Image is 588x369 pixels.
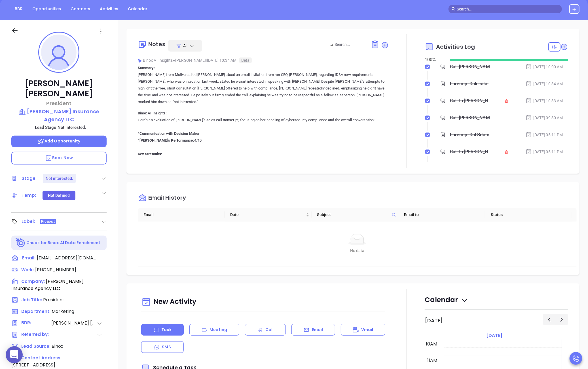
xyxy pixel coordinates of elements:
[526,64,563,70] div: [DATE] 10:00 AM
[41,218,55,225] span: Prospect
[485,332,504,340] a: [DATE]
[425,295,468,304] span: Calendar
[52,308,74,315] span: Marketing
[138,66,155,70] b: Summary:
[138,59,142,63] img: svg%3e
[142,248,572,254] div: No data
[450,80,493,88] div: Loremip: Dolo sita Consec adipis Elitse Doeius tempo in utlab etdolorema aliq eni ADM, Veniam Qui...
[161,327,171,333] p: Task
[37,138,81,144] span: Add Opportunity
[11,4,26,14] a: BDR
[41,35,77,70] img: profile-user
[141,295,386,309] div: New Activity
[173,58,175,63] span: ●
[29,4,64,14] a: Opportunities
[51,320,97,327] span: [PERSON_NAME] [PERSON_NAME]
[22,217,35,226] div: Label:
[526,81,563,87] div: [DATE] 10:34 AM
[52,343,63,349] span: Binox
[210,327,227,333] p: Meeting
[21,278,45,284] span: Company:
[526,132,563,138] div: [DATE] 05:11 PM
[139,138,194,142] b: [PERSON_NAME]'s Performance:
[138,71,389,105] p: [PERSON_NAME] from Motiva called [PERSON_NAME] about an email invitation from her CEO, [PERSON_NA...
[45,155,73,161] span: Book Now
[16,238,26,248] img: Ai-Enrich-DaqCidB-.svg
[21,267,34,273] span: Work:
[21,355,62,361] span: Contact Address:
[35,266,76,273] span: [PHONE_NUMBER]
[138,208,225,221] th: Email
[139,131,200,136] b: Communication with Decision Maker
[452,7,456,11] span: search
[96,4,122,14] a: Activities
[138,111,167,115] b: Binox AI Insights:
[11,278,84,292] span: [PERSON_NAME] Insurance Agency LLC
[425,56,443,63] div: 100 %
[138,56,389,65] div: Binox AI Insights [PERSON_NAME] | [DATE] 10:34 AM
[21,297,42,303] span: Job Title:
[361,327,373,333] p: Vmail
[526,98,563,104] div: [DATE] 10:33 AM
[450,114,493,122] div: Call [PERSON_NAME] to follow up
[26,240,100,246] p: Check for Binox AI Data Enrichment
[335,41,365,48] input: Search...
[436,44,475,50] span: Activities Log
[11,362,55,368] span: [STREET_ADDRESS]
[450,148,493,156] div: Call to [PERSON_NAME]
[67,4,94,14] a: Contacts
[14,124,107,131] p: Lead Stage: Not interested.
[11,108,107,123] a: [PERSON_NAME] Insurance Agency LLC
[450,97,493,105] div: Call to [PERSON_NAME]
[317,212,390,218] span: Subject
[22,255,35,262] span: Email:
[457,6,559,12] input: Search…
[526,149,563,155] div: [DATE] 05:11 PM
[426,357,438,364] div: 11am
[183,43,187,48] span: All
[239,57,251,63] span: Beta
[398,208,485,221] th: Email to
[526,115,563,121] div: [DATE] 09:30 AM
[138,152,162,156] b: Key Strengths:
[485,208,572,221] th: Status
[21,320,51,327] span: BDR:
[124,4,151,14] a: Calendar
[21,308,50,314] span: Department:
[162,344,171,350] p: SMS
[21,331,51,338] span: Referred by:
[425,317,443,324] h2: [DATE]
[425,341,438,347] div: 10am
[543,314,556,325] button: Previous day
[37,255,96,261] span: [EMAIL_ADDRESS][DOMAIN_NAME]
[48,191,70,200] div: Not Defined
[11,78,107,99] p: [PERSON_NAME] [PERSON_NAME]
[46,174,73,183] div: Not interested.
[312,327,323,333] p: Email
[230,212,304,218] span: Date
[555,314,568,325] button: Next day
[225,208,311,221] th: Date
[148,41,166,47] div: Notes
[22,191,36,200] div: Temp:
[450,131,493,139] div: Loremip: Dol Sitame Consectet Adipis el seddoeius tempor. Incid utlabore etdol mag Aliqua-Enimad,...
[148,195,186,202] div: Email History
[22,174,37,183] div: Stage:
[265,327,274,333] p: Call
[43,297,64,303] span: President
[450,63,493,71] div: Call [PERSON_NAME] to follow up
[21,343,50,349] span: Lead Source:
[11,99,107,107] p: President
